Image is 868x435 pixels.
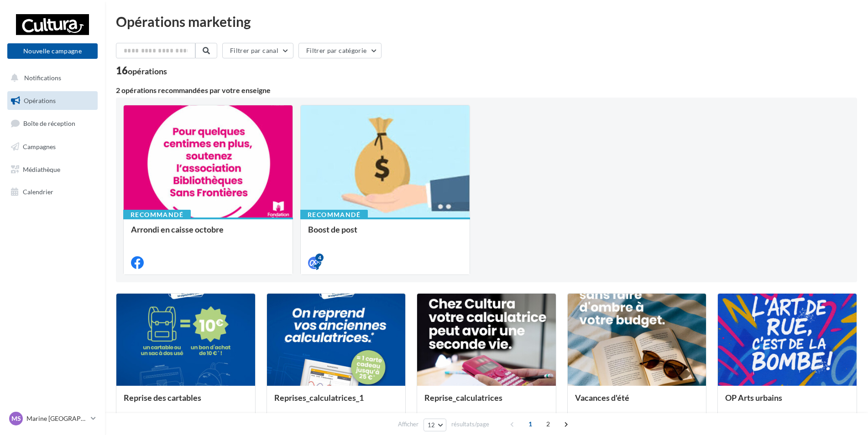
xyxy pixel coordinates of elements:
div: opérations [128,67,167,75]
a: Opérations [5,91,99,110]
button: Nouvelle campagne [7,43,98,59]
div: 16 [116,66,167,76]
span: MS [11,414,21,423]
button: 12 [424,419,447,431]
span: 12 [428,421,435,429]
a: Boîte de réception [5,114,99,133]
span: Notifications [24,74,61,82]
div: Reprise_calculatrices [424,393,549,411]
button: Filtrer par canal [222,43,293,58]
div: OP Arts urbains [725,393,849,411]
div: Recommandé [300,210,368,220]
span: Médiathèque [23,165,60,173]
span: 1 [523,417,538,431]
div: 4 [315,254,324,262]
span: Boîte de réception [23,119,75,127]
button: Notifications [5,68,96,88]
span: 2 [541,417,555,431]
span: Opérations [24,97,56,104]
div: Recommandé [123,210,191,220]
div: Arrondi en caisse octobre [131,225,285,243]
span: Calendrier [23,188,53,196]
button: Filtrer par catégorie [298,43,382,58]
div: Vacances d'été [575,393,699,411]
div: Opérations marketing [116,15,857,28]
div: Reprise des cartables [124,393,248,411]
a: Calendrier [5,182,99,202]
a: MS Marine [GEOGRAPHIC_DATA][PERSON_NAME] [7,410,98,427]
span: résultats/page [451,420,489,429]
p: Marine [GEOGRAPHIC_DATA][PERSON_NAME] [26,414,87,423]
span: Campagnes [23,143,56,150]
div: 2 opérations recommandées par votre enseigne [116,87,857,94]
a: Médiathèque [5,160,99,179]
a: Campagnes [5,137,99,156]
span: Afficher [398,420,418,429]
div: Reprises_calculatrices_1 [274,393,398,411]
div: Boost de post [308,225,462,243]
